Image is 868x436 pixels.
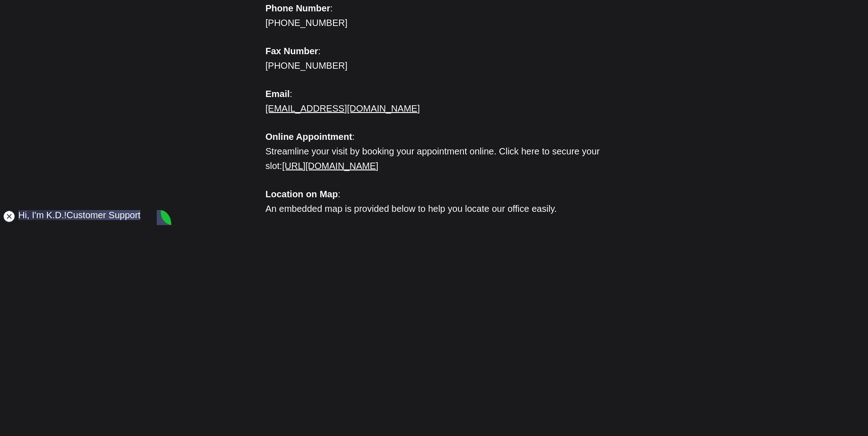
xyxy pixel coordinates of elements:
p: : Streamline your visit by booking your appointment online. Click here to secure your slot: [266,129,603,173]
p: : [PHONE_NUMBER] [266,44,603,73]
strong: Location on Map [266,189,338,199]
p: : [266,87,603,116]
a: [URL][DOMAIN_NAME] [282,161,378,171]
strong: Email [266,89,290,99]
a: [EMAIL_ADDRESS][DOMAIN_NAME] [266,103,420,113]
p: : [PHONE_NUMBER] [266,1,603,30]
strong: Fax Number [266,46,318,56]
strong: Phone Number [266,3,330,13]
strong: Online Appointment [266,132,352,142]
p: : An embedded map is provided below to help you locate our office easily. [266,187,603,216]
